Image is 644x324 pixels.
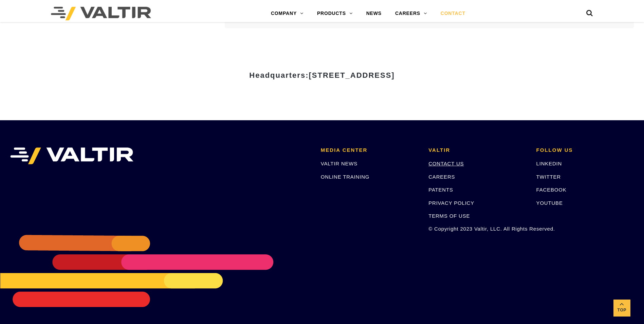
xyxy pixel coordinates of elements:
a: PRODUCTS [310,7,360,20]
a: VALTIR NEWS [321,161,357,166]
a: LINKEDIN [536,161,562,166]
img: Valtir [51,7,151,20]
h2: MEDIA CENTER [321,147,418,153]
a: FACEBOOK [536,187,567,193]
a: TERMS OF USE [428,213,470,219]
a: CONTACT [434,7,472,20]
strong: Headquarters: [249,71,394,79]
a: ONLINE TRAINING [321,174,369,180]
img: VALTIR [10,147,133,164]
a: CAREERS [388,7,434,20]
a: PATENTS [428,187,453,193]
a: Top [613,300,630,317]
h2: VALTIR [428,147,526,153]
h2: FOLLOW US [536,147,634,153]
a: TWITTER [536,174,561,180]
a: CONTACT US [428,161,464,166]
a: PRIVACY POLICY [428,200,474,206]
a: YOUTUBE [536,200,563,206]
span: [STREET_ADDRESS] [309,71,394,79]
a: NEWS [360,7,388,20]
a: COMPANY [264,7,310,20]
p: © Copyright 2023 Valtir, LLC. All Rights Reserved. [428,225,526,233]
a: CAREERS [428,174,455,180]
span: Top [613,306,630,314]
